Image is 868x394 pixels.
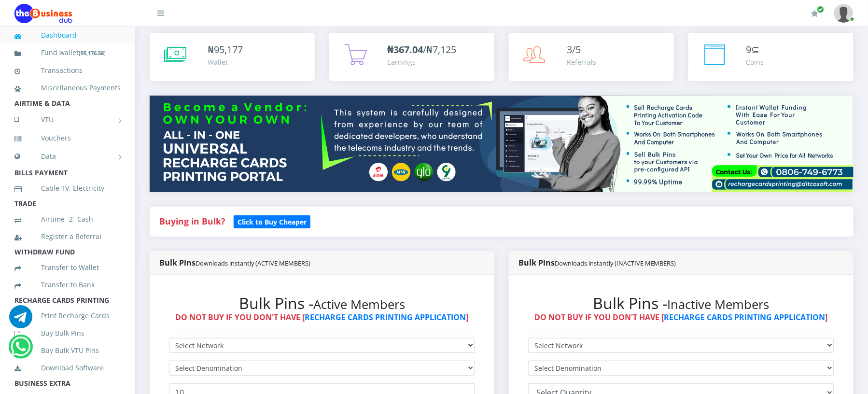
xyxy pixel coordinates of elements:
a: VTU [14,108,121,132]
div: ₦ [208,42,243,57]
div: Coins [746,57,764,67]
h2: Bulk Pins - [169,294,475,312]
span: 3/5 [567,43,581,56]
span: /₦7,125 [387,43,456,56]
div: Wallet [208,57,243,67]
strong: Bulk Pins [159,257,310,268]
small: Downloads instantly (INACTIVE MEMBERS) [555,259,676,267]
a: Data [14,144,121,169]
strong: Bulk Pins [518,257,676,268]
a: Chat for support [11,342,30,358]
div: Earnings [387,57,456,67]
a: Buy Bulk Pins [14,322,121,344]
b: Click to Buy Cheaper [238,217,307,226]
a: ₦367.04/₦7,125 Earnings [329,33,494,81]
div: Referrals [567,57,596,67]
a: RECHARGE CARDS PRINTING APPLICATION [664,312,826,323]
a: Buy Bulk VTU Pins [14,339,121,362]
a: Transfer to Bank [14,274,121,296]
a: Fund wallet[95,176.58] [14,42,121,64]
a: Download Software [14,357,121,379]
img: User [834,4,854,23]
a: Print Recharge Cards [14,305,121,327]
span: 95,177 [214,43,243,56]
a: ₦95,177 Wallet [150,33,315,81]
a: Vouchers [14,127,121,149]
strong: DO NOT BUY IF YOU DON'T HAVE [ ] [176,312,469,323]
a: Transactions [14,59,121,82]
a: 3/5 Referrals [509,33,674,81]
small: [ ] [79,49,106,56]
b: 95,176.58 [81,49,104,56]
small: Active Members [313,296,405,313]
small: Inactive Members [668,296,770,313]
strong: Buying in Bulk? [159,215,225,227]
a: Cable TV, Electricity [14,177,121,199]
b: ₦367.04 [387,43,423,56]
span: 9 [746,43,752,56]
img: multitenant_rcp.png [150,96,854,192]
a: Airtime -2- Cash [14,208,121,230]
a: Click to Buy Cheaper [234,215,310,227]
div: ⊆ [746,42,764,57]
small: Downloads instantly (ACTIVE MEMBERS) [196,259,310,267]
a: Transfer to Wallet [14,256,121,279]
a: RECHARGE CARDS PRINTING APPLICATION [305,312,466,323]
i: Renew/Upgrade Subscription [812,10,819,17]
strong: DO NOT BUY IF YOU DON'T HAVE [ ] [535,312,828,323]
a: Dashboard [14,24,121,46]
img: Logo [14,4,72,23]
a: Chat for support [9,312,32,328]
a: Miscellaneous Payments [14,77,121,99]
a: Register a Referral [14,225,121,248]
span: Renew/Upgrade Subscription [817,6,825,13]
h2: Bulk Pins - [528,294,834,312]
